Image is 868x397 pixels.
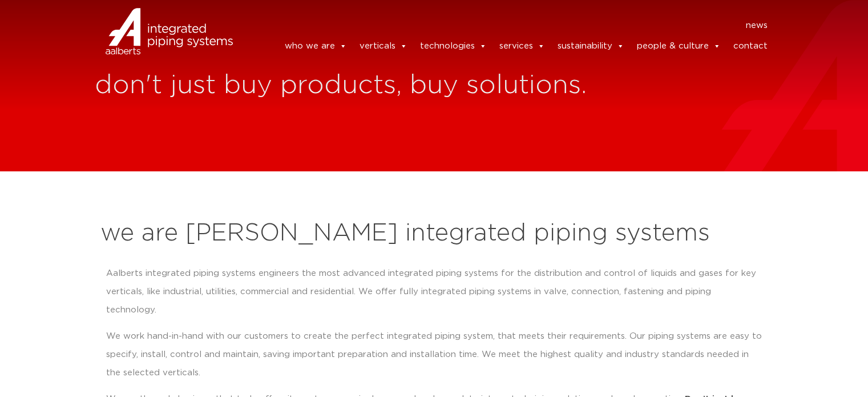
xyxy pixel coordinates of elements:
[360,35,407,58] a: verticals
[499,35,545,58] a: services
[106,327,762,382] p: We work hand-in-hand with our customers to create the perfect integrated piping system, that meet...
[746,17,768,35] a: news
[106,264,762,319] p: Aalberts integrated piping systems engineers the most advanced integrated piping systems for the ...
[733,35,768,58] a: contact
[100,220,768,247] h2: we are [PERSON_NAME] integrated piping systems
[637,35,721,58] a: people & culture
[285,35,347,58] a: who we are
[558,35,624,58] a: sustainability
[250,17,768,35] nav: Menu
[420,35,487,58] a: technologies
